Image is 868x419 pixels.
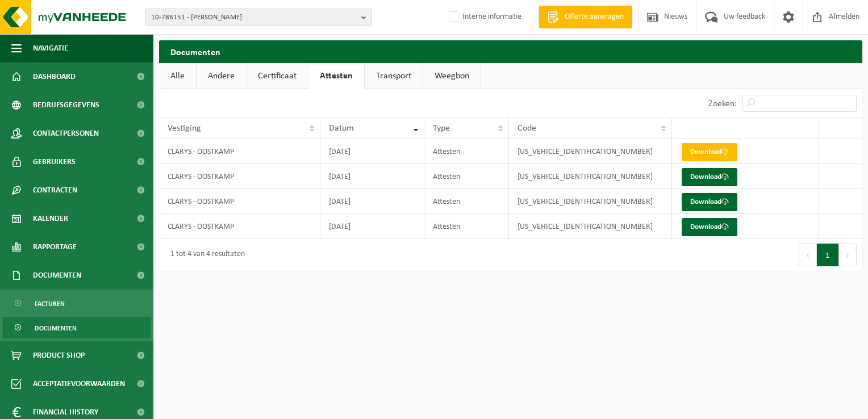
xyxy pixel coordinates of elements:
[197,63,246,89] a: Andere
[247,63,308,89] a: Certificaat
[33,62,76,91] span: Dashboard
[33,204,68,233] span: Kalender
[682,218,737,236] a: Download
[165,245,245,265] div: 1 tot 4 van 4 resultaten
[159,189,320,214] td: CLARYS - OOSTKAMP
[159,214,320,239] td: CLARYS - OOSTKAMP
[33,148,76,176] span: Gebruikers
[682,193,737,211] a: Download
[145,9,372,26] button: 10-786151 - [PERSON_NAME]
[682,143,737,161] a: Download
[424,139,509,164] td: Attesten
[329,124,354,133] span: Datum
[308,63,364,89] a: Attesten
[509,214,672,239] td: [US_VEHICLE_IDENTIFICATION_NUMBER]
[159,164,320,189] td: CLARYS - OOSTKAMP
[817,244,839,266] button: 1
[365,63,423,89] a: Transport
[509,164,672,189] td: [US_VEHICLE_IDENTIFICATION_NUMBER]
[433,124,450,133] span: Type
[708,99,737,108] label: Zoeken:
[320,214,424,239] td: [DATE]
[33,91,99,119] span: Bedrijfsgegevens
[423,63,481,89] a: Weegbon
[35,317,77,339] span: Documenten
[168,124,201,133] span: Vestiging
[35,293,65,315] span: Facturen
[33,261,81,290] span: Documenten
[539,6,632,28] a: Offerte aanvragen
[33,233,77,261] span: Rapportage
[424,164,509,189] td: Attesten
[799,244,817,266] button: Previous
[424,214,509,239] td: Attesten
[320,189,424,214] td: [DATE]
[3,317,151,338] a: Documenten
[33,370,125,398] span: Acceptatievoorwaarden
[509,189,672,214] td: [US_VEHICLE_IDENTIFICATION_NUMBER]
[33,119,99,148] span: Contactpersonen
[33,34,68,62] span: Navigatie
[159,40,862,62] h2: Documenten
[562,11,627,23] span: Offerte aanvragen
[33,341,85,370] span: Product Shop
[320,139,424,164] td: [DATE]
[151,9,357,26] span: 10-786151 - [PERSON_NAME]
[839,244,857,266] button: Next
[446,9,521,26] label: Interne informatie
[424,189,509,214] td: Attesten
[682,168,737,186] a: Download
[509,139,672,164] td: [US_VEHICLE_IDENTIFICATION_NUMBER]
[159,63,196,89] a: Alle
[159,139,320,164] td: CLARYS - OOSTKAMP
[33,176,77,204] span: Contracten
[320,164,424,189] td: [DATE]
[518,124,536,133] span: Code
[3,292,151,314] a: Facturen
